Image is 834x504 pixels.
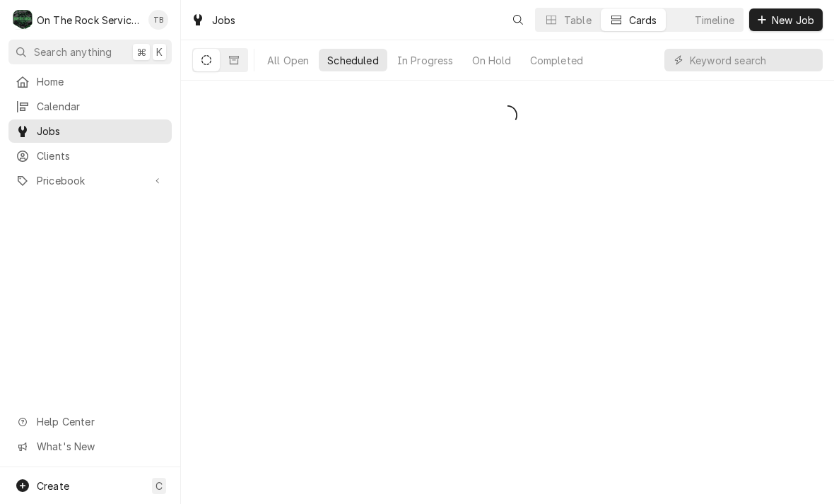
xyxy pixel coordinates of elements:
[156,45,163,59] span: K
[327,53,378,68] div: Scheduled
[530,53,583,68] div: Completed
[37,480,69,492] span: Create
[8,70,172,93] a: Home
[498,100,517,130] span: Loading...
[8,169,172,192] a: Go to Pricebook
[181,100,834,130] div: Scheduled Jobs List Loading
[37,74,165,89] span: Home
[629,13,657,28] div: Cards
[37,124,165,139] span: Jobs
[690,49,816,71] input: Keyword search
[695,13,734,28] div: Timeline
[8,410,172,433] a: Go to Help Center
[37,99,165,114] span: Calendar
[8,40,172,64] button: Search anything⌘K
[148,10,168,30] div: Todd Brady's Avatar
[136,45,146,59] span: ⌘
[13,10,33,30] div: On The Rock Services's Avatar
[507,8,529,31] button: Open search
[267,53,309,68] div: All Open
[37,439,163,454] span: What's New
[749,8,823,31] button: New Job
[8,95,172,118] a: Calendar
[769,13,817,28] span: New Job
[8,435,172,458] a: Go to What's New
[37,148,165,163] span: Clients
[37,173,143,188] span: Pricebook
[472,53,512,68] div: On Hold
[8,144,172,168] a: Clients
[34,45,112,59] span: Search anything
[13,10,33,30] div: O
[564,13,592,28] div: Table
[37,414,163,429] span: Help Center
[155,479,163,493] span: C
[397,53,454,68] div: In Progress
[148,10,168,30] div: TB
[8,119,172,143] a: Jobs
[37,13,141,28] div: On The Rock Services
